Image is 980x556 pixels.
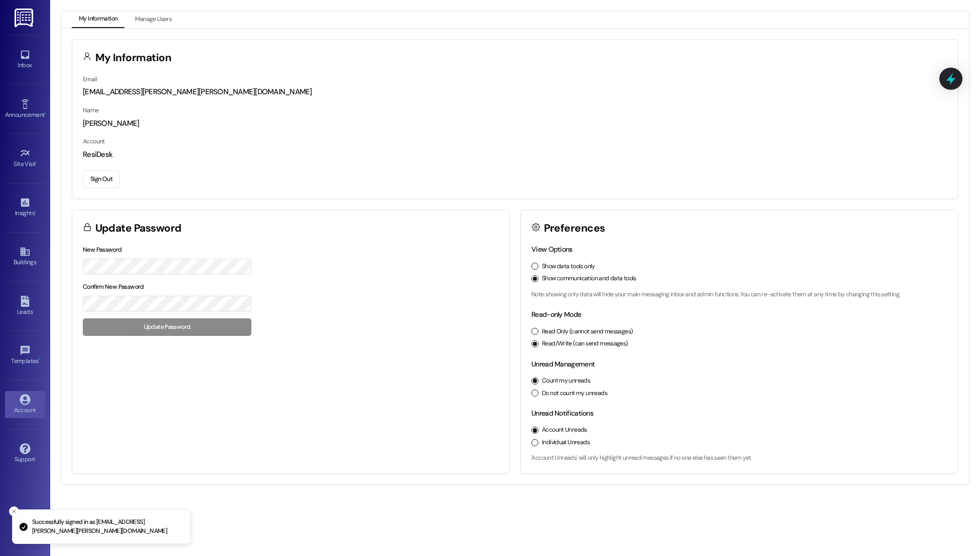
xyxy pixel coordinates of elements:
[544,223,605,234] h3: Preferences
[32,518,182,535] p: Successfully signed in as [EMAIL_ADDRESS][PERSON_NAME][PERSON_NAME][DOMAIN_NAME]
[83,137,105,145] label: Account
[542,262,595,271] label: Show data tools only
[542,389,607,398] label: Do not count my unreads
[45,110,46,117] span: •
[95,223,182,234] h3: Update Password
[35,208,36,215] span: •
[531,454,947,463] p: 'Account Unreads' will only highlight unread messages if no one else has seen them yet.
[83,87,947,97] div: [EMAIL_ADDRESS][PERSON_NAME][PERSON_NAME][DOMAIN_NAME]
[128,11,179,28] button: Manage Users
[531,359,595,368] label: Unread Management
[83,118,947,129] div: [PERSON_NAME]
[15,9,35,27] img: ResiDesk Logo
[5,145,45,172] a: Site Visit •
[531,310,581,319] label: Read-only Mode
[83,75,97,83] label: Email
[83,170,120,188] button: Sign Out
[542,274,636,283] label: Show communication and data tools
[5,391,45,418] a: Account
[36,159,38,166] span: •
[542,426,587,435] label: Account Unreads
[9,506,19,516] button: Close toast
[95,53,172,63] h3: My Information
[531,245,573,254] label: View Options
[83,106,99,114] label: Name
[542,377,590,386] label: Count my unreads
[542,339,628,348] label: Read/Write (can send messages)
[83,246,122,254] label: New Password
[39,356,40,363] span: •
[72,11,124,28] button: My Information
[83,283,144,291] label: Confirm New Password
[531,290,947,299] p: Note: showing only data will hide your main messaging inbox and admin functions. You can re-activ...
[5,194,45,221] a: Insights •
[5,293,45,320] a: Leads
[5,440,45,467] a: Support
[5,243,45,270] a: Buildings
[542,327,633,336] label: Read Only (cannot send messages)
[542,438,590,447] label: Individual Unreads
[5,342,45,369] a: Templates •
[5,46,45,73] a: Inbox
[83,149,947,160] div: ResiDesk
[531,409,593,418] label: Unread Notifications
